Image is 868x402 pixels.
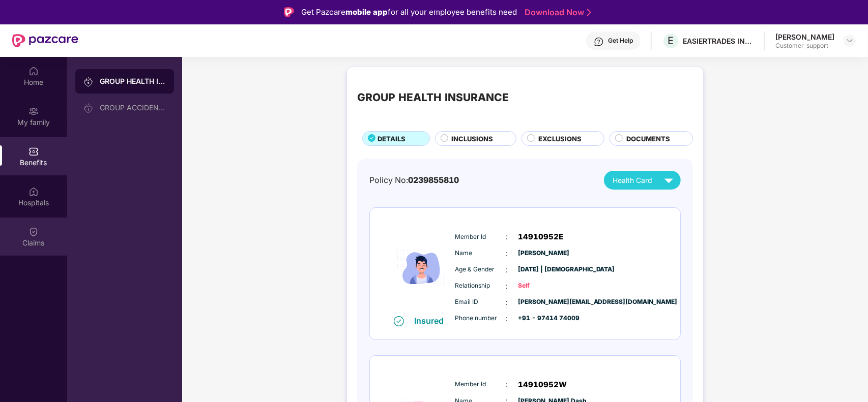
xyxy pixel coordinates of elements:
img: icon [391,221,452,315]
span: DETAILS [378,134,406,144]
span: Age & Gender [455,265,506,274]
strong: mobile app [345,7,388,17]
span: : [506,379,508,390]
span: : [506,248,508,259]
div: GROUP ACCIDENTAL INSURANCE [100,104,166,112]
img: svg+xml;base64,PHN2ZyB3aWR0aD0iMjAiIGhlaWdodD0iMjAiIHZpZXdCb3g9IjAgMCAyMCAyMCIgZmlsbD0ibm9uZSIgeG... [28,106,39,116]
div: GROUP HEALTH INSURANCE [100,76,166,86]
span: 14910952W [518,379,567,391]
img: svg+xml;base64,PHN2ZyB4bWxucz0iaHR0cDovL3d3dy53My5vcmcvMjAwMC9zdmciIHZpZXdCb3g9IjAgMCAyNCAyNCIgd2... [660,171,678,189]
img: svg+xml;base64,PHN2ZyBpZD0iRHJvcGRvd24tMzJ4MzIiIHhtbG5zPSJodHRwOi8vd3d3LnczLm9yZy8yMDAwL3N2ZyIgd2... [846,37,854,45]
div: [PERSON_NAME] [775,32,834,42]
span: EXCLUSIONS [538,134,582,144]
span: [PERSON_NAME] [518,249,569,258]
span: Email ID [455,297,506,307]
a: Download Now [525,7,588,18]
span: Health Card [613,175,652,186]
div: Insured [414,316,450,326]
span: Member Id [455,232,506,242]
span: Name [455,249,506,258]
img: svg+xml;base64,PHN2ZyBpZD0iSG9tZSIgeG1sbnM9Imh0dHA6Ly93d3cudzMub3JnLzIwMDAvc3ZnIiB3aWR0aD0iMjAiIG... [28,66,39,76]
span: 14910952E [518,231,563,243]
span: Self [518,281,569,291]
span: : [506,297,508,308]
span: E [668,35,674,47]
img: svg+xml;base64,PHN2ZyBpZD0iSG9zcGl0YWxzIiB4bWxucz0iaHR0cDovL3d3dy53My5vcmcvMjAwMC9zdmciIHdpZHRoPS... [28,187,39,197]
span: : [506,281,508,292]
span: [DATE] | [DEMOGRAPHIC_DATA] [518,265,569,274]
img: Stroke [587,7,591,18]
span: DOCUMENTS [626,134,670,144]
span: : [506,264,508,275]
span: Phone number [455,314,506,323]
span: : [506,313,508,324]
span: INCLUSIONS [452,134,494,144]
span: Relationship [455,281,506,291]
div: EASIERTRADES INDIA LLP [683,36,754,46]
span: Member Id [455,380,506,389]
img: svg+xml;base64,PHN2ZyB3aWR0aD0iMjAiIGhlaWdodD0iMjAiIHZpZXdCb3g9IjAgMCAyMCAyMCIgZmlsbD0ibm9uZSIgeG... [83,103,94,113]
span: +91 - 97414 74009 [518,314,569,323]
img: New Pazcare Logo [12,34,78,47]
img: svg+xml;base64,PHN2ZyB4bWxucz0iaHR0cDovL3d3dy53My5vcmcvMjAwMC9zdmciIHdpZHRoPSIxNiIgaGVpZ2h0PSIxNi... [394,316,404,326]
div: GROUP HEALTH INSURANCE [357,89,509,106]
button: Health Card [604,171,681,190]
span: 0239855810 [408,175,459,185]
div: Customer_support [775,42,834,50]
span: : [506,231,508,242]
div: Get Pazcare for all your employee benefits need [301,6,517,18]
img: svg+xml;base64,PHN2ZyBpZD0iQmVuZWZpdHMiIHhtbG5zPSJodHRwOi8vd3d3LnczLm9yZy8yMDAwL3N2ZyIgd2lkdGg9Ij... [28,146,39,157]
div: Get Help [608,37,633,45]
img: svg+xml;base64,PHN2ZyBpZD0iQ2xhaW0iIHhtbG5zPSJodHRwOi8vd3d3LnczLm9yZy8yMDAwL3N2ZyIgd2lkdGg9IjIwIi... [28,227,39,237]
img: Logo [284,7,294,17]
img: svg+xml;base64,PHN2ZyBpZD0iSGVscC0zMngzMiIgeG1sbnM9Imh0dHA6Ly93d3cudzMub3JnLzIwMDAvc3ZnIiB3aWR0aD... [594,37,604,47]
span: [PERSON_NAME][EMAIL_ADDRESS][DOMAIN_NAME] [518,297,569,307]
div: Policy No: [369,174,459,187]
img: svg+xml;base64,PHN2ZyB3aWR0aD0iMjAiIGhlaWdodD0iMjAiIHZpZXdCb3g9IjAgMCAyMCAyMCIgZmlsbD0ibm9uZSIgeG... [83,77,94,87]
